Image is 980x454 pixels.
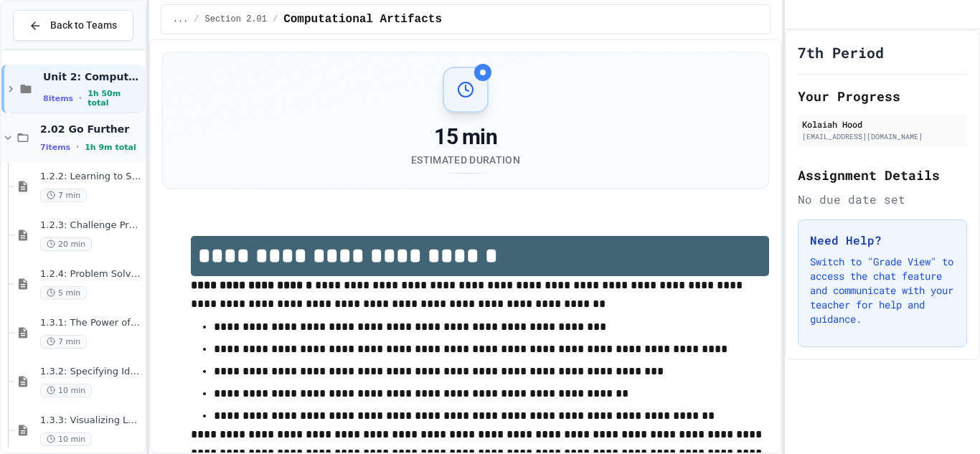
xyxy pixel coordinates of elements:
span: 1.2.2: Learning to Solve Hard Problems [40,171,142,183]
span: 7 items [40,143,70,152]
span: / [273,14,278,25]
span: 1.3.2: Specifying Ideas with Pseudocode [40,366,142,378]
span: Section 2.01 [205,14,267,25]
span: 10 min [40,384,92,397]
h2: Your Progress [798,86,967,106]
p: Switch to "Grade View" to access the chat feature and communicate with your teacher for help and ... [810,255,955,326]
div: No due date set [798,191,967,208]
span: 2.02 Go Further [40,123,142,136]
span: 1.3.1: The Power of Algorithms [40,317,142,329]
span: • [79,93,82,104]
span: 7 min [40,189,87,202]
h2: Assignment Details [798,165,967,185]
div: 15 min [411,124,520,150]
button: Back to Teams [13,10,133,41]
span: / [194,14,199,25]
span: 1h 50m total [88,89,142,108]
span: 20 min [40,237,92,251]
span: 10 min [40,432,92,446]
span: 1.3.3: Visualizing Logic with Flowcharts [40,415,142,427]
span: Unit 2: Computational Artifacts [43,70,142,83]
div: Kolaiah Hood [802,118,963,131]
span: 5 min [40,286,87,300]
span: 1.2.3: Challenge Problem - The Bridge [40,219,142,232]
div: Estimated Duration [411,153,520,167]
div: [EMAIL_ADDRESS][DOMAIN_NAME] [802,131,963,142]
span: 7 min [40,335,87,349]
span: Back to Teams [50,18,117,33]
span: 1.2.4: Problem Solving Practice [40,268,142,280]
span: 1h 9m total [85,143,136,152]
span: 8 items [43,94,73,103]
span: • [76,141,79,153]
span: ... [173,14,189,25]
h1: 7th Period [798,42,884,62]
h3: Need Help? [810,232,955,249]
span: Computational Artifacts [283,11,442,28]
